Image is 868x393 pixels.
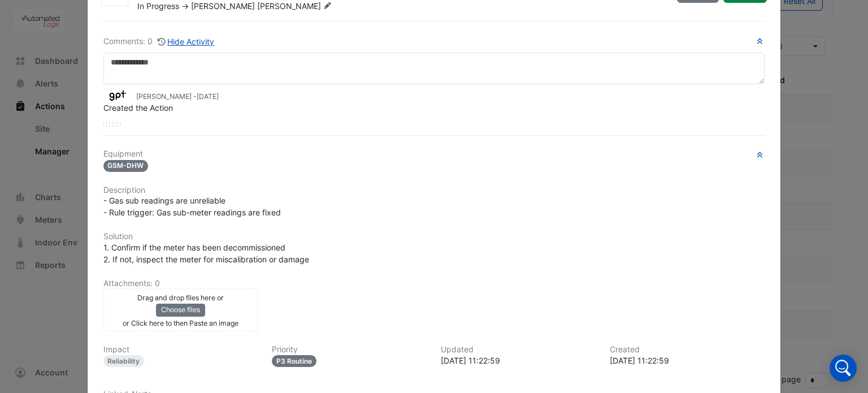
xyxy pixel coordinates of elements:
span: 2025-08-15 11:23:00 [197,92,219,101]
span: -> [181,1,189,11]
div: P3 Routine [272,355,316,367]
small: or Click here to then Paste an image [123,319,238,327]
span: 1. Confirm if the meter has been decommissioned 2. If not, inspect the meter for miscalibration o... [103,243,309,264]
h6: Attachments: 0 [103,279,765,288]
span: - Gas sub readings are unreliable - Rule trigger: Gas sub-meter readings are fixed [103,196,281,217]
img: GPT Office [103,89,132,102]
button: Hide Activity [157,35,215,48]
span: Created the Action [103,103,173,113]
h6: Updated [441,345,596,355]
div: Comments: 0 [103,35,215,48]
div: [DATE] 11:22:59 [441,355,596,366]
h6: Created [610,345,765,355]
span: [PERSON_NAME] [257,1,334,12]
span: [PERSON_NAME] [191,1,255,11]
h6: Priority [272,345,427,355]
button: Choose files [156,304,205,316]
div: Open Intercom Messenger [830,355,857,382]
div: Reliability [103,355,145,367]
small: Drag and drop files here or [137,293,224,302]
span: GSM-DHW [103,160,149,172]
small: [PERSON_NAME] - [136,92,219,102]
h6: Equipment [103,149,765,159]
h6: Solution [103,232,765,241]
h6: Impact [103,345,259,355]
div: [DATE] 11:22:59 [610,355,765,366]
span: In Progress [137,1,179,11]
h6: Description [103,185,765,195]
